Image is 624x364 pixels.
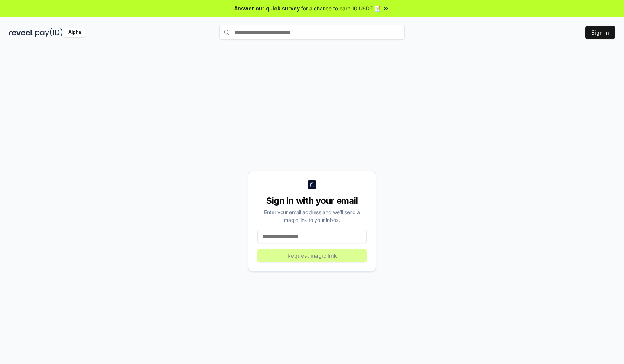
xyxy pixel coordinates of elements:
[301,4,381,12] span: for a chance to earn 10 USDT 📝
[9,28,34,37] img: reveel_dark
[35,28,63,37] img: pay_id
[234,4,300,12] span: Answer our quick survey
[257,195,367,207] div: Sign in with your email
[585,26,615,39] button: Sign In
[308,180,316,189] img: logo_small
[257,208,367,224] div: Enter your email address and we’ll send a magic link to your inbox.
[64,28,85,37] div: Alpha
